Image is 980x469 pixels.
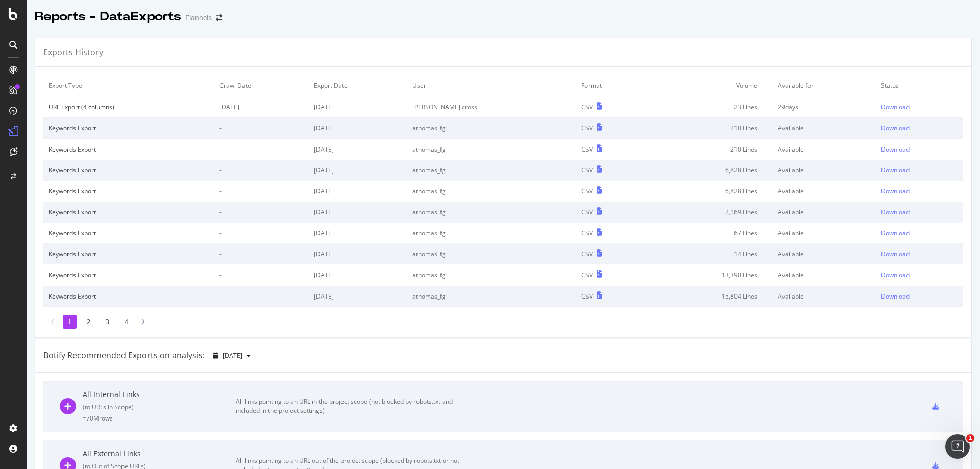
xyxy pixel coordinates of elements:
div: CSV [581,270,593,279]
td: 6,828 Lines [646,181,772,202]
div: CSV [581,145,593,154]
td: [DATE] [309,202,407,223]
td: 29 days [773,96,876,118]
div: Flannels [185,13,212,23]
td: [DATE] [309,243,407,264]
div: CSV [581,292,593,301]
td: 6,828 Lines [646,160,772,181]
span: 1 [966,434,974,442]
td: [DATE] [309,139,407,160]
div: Download [881,208,910,216]
a: Download [881,270,958,279]
div: csv-export [932,403,939,410]
div: CSV [581,103,593,111]
div: Available [778,292,871,301]
td: - [214,243,308,264]
td: - [214,223,308,243]
div: CSV [581,250,593,258]
a: Download [881,166,958,175]
div: Available [778,270,871,279]
td: Crawl Date [214,75,308,96]
iframe: Intercom live chat [945,434,970,459]
div: CSV [581,229,593,237]
td: athomas_fg [407,117,576,138]
td: athomas_fg [407,181,576,202]
div: Keywords Export [48,229,209,237]
li: 4 [119,315,133,329]
div: Download [881,187,910,195]
td: 210 Lines [646,117,772,138]
div: Botify Recommended Exports on analysis: [43,350,205,361]
div: Download [881,145,910,154]
div: Keywords Export [48,124,209,132]
div: Download [881,270,910,279]
div: Exports History [43,46,103,58]
td: Available for [773,75,876,96]
div: CSV [581,166,593,175]
td: athomas_fg [407,264,576,285]
li: 3 [101,315,114,329]
td: athomas_fg [407,223,576,243]
td: 210 Lines [646,139,772,160]
div: Available [778,250,871,258]
td: 15,804 Lines [646,286,772,307]
div: All External Links [83,449,236,459]
td: [DATE] [309,181,407,202]
td: - [214,181,308,202]
td: athomas_fg [407,286,576,307]
td: - [214,286,308,307]
div: CSV [581,208,593,216]
li: 2 [82,315,95,329]
td: Format [576,75,646,96]
td: [DATE] [309,264,407,285]
td: athomas_fg [407,139,576,160]
td: athomas_fg [407,243,576,264]
td: 23 Lines [646,96,772,118]
div: Available [778,208,871,216]
div: csv-export [932,462,939,469]
div: All Internal Links [83,389,236,400]
div: All links pointing to an URL in the project scope (not blocked by robots.txt and included in the ... [236,397,465,415]
td: 67 Lines [646,223,772,243]
td: [DATE] [309,223,407,243]
td: [DATE] [309,96,407,118]
span: 2025 Aug. 16th [223,351,242,360]
td: [PERSON_NAME].cross [407,96,576,118]
td: athomas_fg [407,160,576,181]
div: CSV [581,187,593,195]
div: = 70M rows [83,414,236,423]
td: Volume [646,75,772,96]
div: Keywords Export [48,270,209,279]
td: [DATE] [214,96,308,118]
div: Available [778,124,871,132]
a: Download [881,229,958,237]
a: Download [881,250,958,258]
td: [DATE] [309,160,407,181]
div: URL Export (4 columns) [48,103,209,111]
a: Download [881,145,958,154]
td: Status [876,75,963,96]
td: User [407,75,576,96]
div: ( to URLs in Scope ) [83,403,236,411]
td: [DATE] [309,117,407,138]
td: - [214,117,308,138]
td: [DATE] [309,286,407,307]
td: - [214,160,308,181]
div: Available [778,187,871,195]
div: Download [881,166,910,175]
td: Export Date [309,75,407,96]
a: Download [881,103,958,111]
div: Keywords Export [48,292,209,301]
a: Download [881,292,958,301]
div: Download [881,250,910,258]
td: - [214,264,308,285]
div: Available [778,166,871,175]
div: Download [881,103,910,111]
div: Keywords Export [48,145,209,154]
a: Download [881,208,958,216]
li: 1 [63,315,77,329]
a: Download [881,124,958,132]
div: Keywords Export [48,250,209,258]
div: Keywords Export [48,208,209,216]
div: Download [881,229,910,237]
